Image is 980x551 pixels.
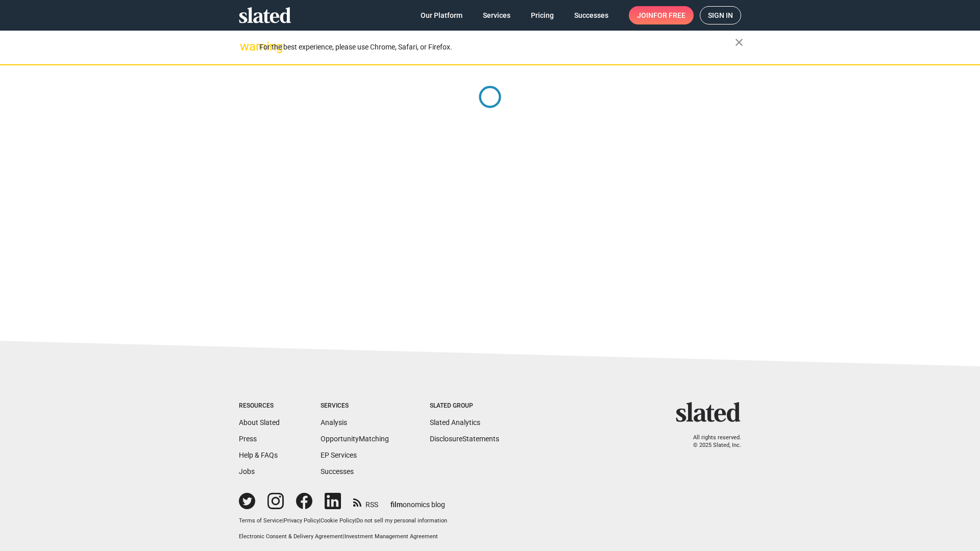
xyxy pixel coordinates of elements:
[682,434,741,449] p: All rights reserved. © 2025 Slated, Inc.
[321,517,355,524] a: Cookie Policy
[319,517,321,524] span: |
[430,402,499,410] div: Slated Group
[239,467,255,475] a: Jobs
[321,418,347,427] a: Analysis
[523,6,562,24] a: Pricing
[390,500,403,509] span: film
[637,6,685,24] span: Join
[390,492,445,510] a: filmonomics blog
[483,6,510,24] span: Services
[430,418,480,427] a: Slated Analytics
[356,517,447,525] button: Do not sell my personal information
[345,533,438,540] a: Investment Management Agreement
[708,7,733,24] span: Sign in
[282,517,284,524] span: |
[566,6,617,24] a: Successes
[240,40,252,53] mat-icon: warning
[574,6,608,24] span: Successes
[412,6,471,24] a: Our Platform
[475,6,519,24] a: Services
[531,6,554,24] span: Pricing
[239,418,280,427] a: About Slated
[353,494,378,510] a: RSS
[733,36,745,48] mat-icon: close
[284,517,319,524] a: Privacy Policy
[629,6,694,24] a: Joinfor free
[421,6,462,24] span: Our Platform
[239,533,343,540] a: Electronic Consent & Delivery Agreement
[259,40,735,54] div: For the best experience, please use Chrome, Safari, or Firefox.
[239,435,257,443] a: Press
[653,6,685,24] span: for free
[343,533,345,540] span: |
[355,517,356,524] span: |
[239,517,282,524] a: Terms of Service
[430,435,499,443] a: DisclosureStatements
[321,467,354,475] a: Successes
[321,435,389,443] a: OpportunityMatching
[239,402,280,410] div: Resources
[239,451,278,459] a: Help & FAQs
[321,451,357,459] a: EP Services
[700,6,741,24] a: Sign in
[321,402,389,410] div: Services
